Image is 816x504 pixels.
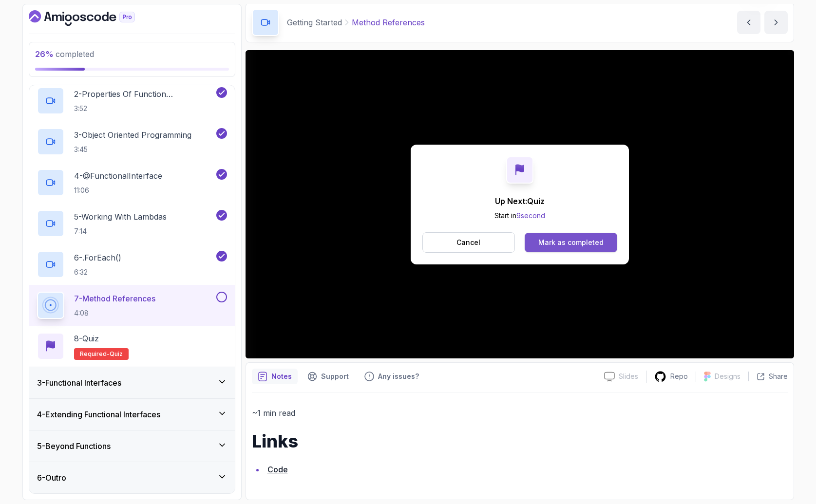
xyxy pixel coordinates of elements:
[769,372,788,381] p: Share
[271,372,292,381] p: Notes
[74,267,121,277] p: 6:32
[37,333,227,360] button: 8-QuizRequired-quiz
[321,372,349,381] p: Support
[456,238,480,247] p: Cancel
[646,371,696,383] a: Repo
[737,11,760,34] button: previous content
[74,186,162,195] p: 11:06
[670,372,688,381] p: Repo
[748,372,788,381] button: Share
[74,226,167,236] p: 7:14
[74,145,191,154] p: 3:45
[74,104,214,113] p: 3:52
[74,211,167,223] p: 5 - Working With Lambdas
[525,233,617,252] button: Mark as completed
[422,232,515,253] button: Cancel
[74,293,155,304] p: 7 - Method References
[37,169,227,196] button: 4-@FunctionalInterface11:06
[37,292,227,319] button: 7-Method References4:08
[80,350,110,358] span: Required-
[29,430,235,462] button: 5-Beyond Functions
[516,211,545,220] span: 9 second
[252,431,788,451] h1: Links
[619,372,638,381] p: Slides
[37,87,227,114] button: 2-Properties Of Function Programming3:52
[37,251,227,278] button: 6-.forEach()6:32
[37,472,66,484] h3: 6 - Outro
[74,252,121,263] p: 6 - .forEach()
[74,170,162,182] p: 4 - @FunctionalInterface
[74,88,214,100] p: 2 - Properties Of Function Programming
[715,372,740,381] p: Designs
[37,128,227,155] button: 3-Object Oriented Programming3:45
[246,50,794,358] iframe: 7 - Method References
[378,372,419,381] p: Any issues?
[29,10,157,26] a: Dashboard
[37,377,121,389] h3: 3 - Functional Interfaces
[302,369,355,384] button: Support button
[110,350,123,358] span: quiz
[37,409,160,420] h3: 4 - Extending Functional Interfaces
[764,11,788,34] button: next content
[538,238,604,247] div: Mark as completed
[359,369,425,384] button: Feedback button
[287,17,342,28] p: Getting Started
[252,369,298,384] button: notes button
[352,17,425,28] p: Method References
[29,367,235,398] button: 3-Functional Interfaces
[494,211,545,221] p: Start in
[74,333,99,344] p: 8 - Quiz
[252,406,788,420] p: ~1 min read
[494,195,545,207] p: Up Next: Quiz
[29,399,235,430] button: 4-Extending Functional Interfaces
[37,210,227,237] button: 5-Working With Lambdas7:14
[37,440,111,452] h3: 5 - Beyond Functions
[35,49,54,59] span: 26 %
[74,308,155,318] p: 4:08
[29,462,235,493] button: 6-Outro
[35,49,94,59] span: completed
[267,465,288,474] a: Code
[74,129,191,141] p: 3 - Object Oriented Programming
